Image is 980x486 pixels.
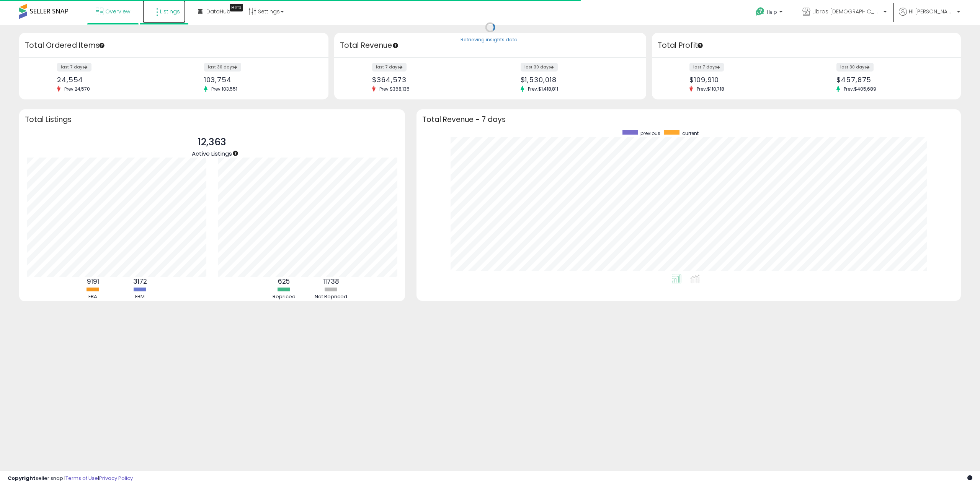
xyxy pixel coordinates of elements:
span: Active Listings [192,150,232,158]
span: Prev: $405,689 [840,86,880,92]
div: $364,573 [372,76,484,84]
div: Repriced [261,293,307,301]
span: Prev: 103,551 [207,86,241,92]
label: last 30 days [836,63,874,72]
div: Tooltip anchor [232,150,239,157]
div: Tooltip anchor [230,4,243,11]
span: DataHub [206,8,230,15]
h3: Total Revenue - 7 days [422,117,955,122]
span: Prev: 24,570 [60,86,94,92]
h3: Total Listings [25,117,399,122]
span: previous [640,130,660,137]
label: last 30 days [204,63,241,72]
span: Prev: $368,135 [376,86,413,92]
label: last 7 days [689,63,724,72]
div: 103,754 [204,76,315,84]
span: Listings [160,8,180,15]
div: FBA [70,293,116,301]
div: $457,875 [836,76,947,84]
div: Not Repriced [308,293,354,301]
div: $109,910 [689,76,800,84]
h3: Total Ordered Items [25,40,323,51]
div: $1,530,018 [521,76,633,84]
div: Retrieving insights data.. [461,37,520,44]
span: Prev: $110,718 [693,86,728,92]
h3: Total Profit [658,40,955,51]
a: Help [750,1,790,25]
span: Overview [105,8,130,15]
div: 24,554 [57,76,168,84]
i: Get Help [755,7,765,16]
b: 625 [278,277,290,286]
span: Hi [PERSON_NAME] [909,8,955,15]
div: Tooltip anchor [392,42,399,49]
label: last 7 days [57,63,91,72]
span: Prev: $1,418,811 [524,86,562,92]
h3: Total Revenue [340,40,640,51]
b: 11738 [323,277,339,286]
label: last 7 days [372,63,407,72]
span: current [682,130,699,137]
div: FBM [117,293,163,301]
div: Tooltip anchor [697,42,704,49]
label: last 30 days [521,63,558,72]
p: 12,363 [192,135,232,150]
div: Tooltip anchor [98,42,105,49]
a: Hi [PERSON_NAME] [899,8,960,25]
b: 3172 [133,277,147,286]
span: Libros [DEMOGRAPHIC_DATA] [812,8,881,15]
b: 9191 [87,277,99,286]
span: Help [767,9,777,15]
